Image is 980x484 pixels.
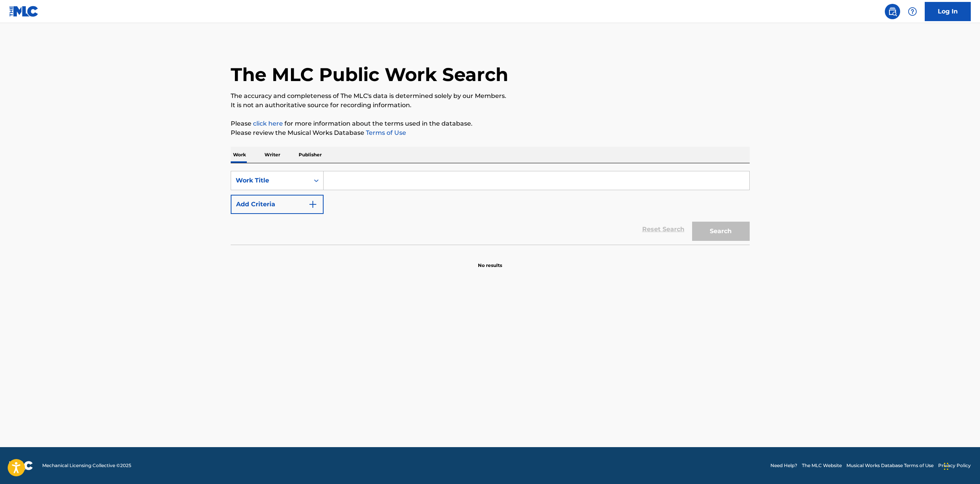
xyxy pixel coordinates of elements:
[231,101,750,110] p: It is not an authoritative source for recording information.
[925,2,971,21] a: Log In
[905,4,920,19] div: Help
[236,176,305,185] div: Work Title
[944,455,949,478] div: Drag
[802,462,842,469] a: The MLC Website
[231,171,750,245] form: Search Form
[262,147,283,163] p: Writer
[253,120,283,127] a: click here
[231,195,324,214] button: Add Criteria
[9,6,39,17] img: MLC Logo
[231,128,750,138] p: Please review the Musical Works Database
[308,200,317,209] img: 9d2ae6d4665cec9f34b9.svg
[770,462,797,469] a: Need Help?
[231,91,750,101] p: The accuracy and completeness of The MLC's data is determined solely by our Members.
[938,462,971,469] a: Privacy Policy
[231,119,750,128] p: Please for more information about the terms used in the database.
[231,147,248,163] p: Work
[908,7,917,16] img: help
[296,147,324,163] p: Publisher
[478,253,502,269] p: No results
[846,462,934,469] a: Musical Works Database Terms of Use
[942,447,980,484] iframe: Chat Widget
[42,462,131,469] span: Mechanical Licensing Collective © 2025
[9,461,33,470] img: logo
[364,129,406,136] a: Terms of Use
[885,4,900,19] a: Public Search
[231,63,508,86] h1: The MLC Public Work Search
[888,7,897,16] img: search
